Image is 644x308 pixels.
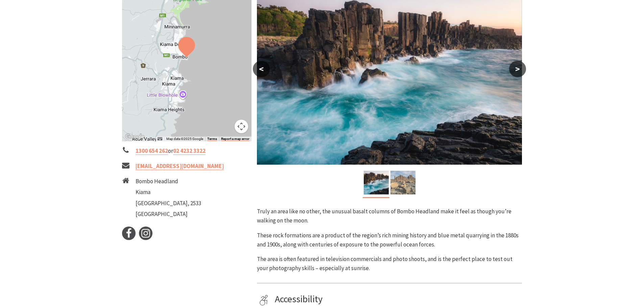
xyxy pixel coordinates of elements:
a: Terms (opens in new tab) [207,137,217,141]
li: [GEOGRAPHIC_DATA] [136,210,201,219]
button: Keyboard shortcuts [158,137,162,141]
button: Map camera controls [235,120,248,133]
img: Bombo Quarry [390,171,415,194]
button: > [509,61,526,77]
span: Map data ©2025 Google [166,137,203,141]
p: The area is often featured in television commercials and photo shoots, and is the perfect place t... [257,255,522,273]
li: Kiama [136,188,201,197]
p: These rock formations are a product of the region’s rich mining history and blue metal quarrying ... [257,231,522,249]
a: [EMAIL_ADDRESS][DOMAIN_NAME] [136,162,224,170]
h4: Accessibility [275,293,520,305]
li: Bombo Headland [136,177,201,186]
img: Bombo Quarry [364,171,389,194]
button: < [253,61,270,77]
a: Report a map error [221,137,249,141]
li: or [122,146,252,156]
a: 1300 654 262 [136,147,168,155]
p: Truly an area like no other, the unusual basalt columns of Bombo Headland make it feel as though ... [257,207,522,225]
a: 02 4232 3322 [173,147,206,155]
img: Google [124,133,146,141]
a: Open this area in Google Maps (opens a new window) [124,133,146,141]
li: [GEOGRAPHIC_DATA], 2533 [136,199,201,208]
